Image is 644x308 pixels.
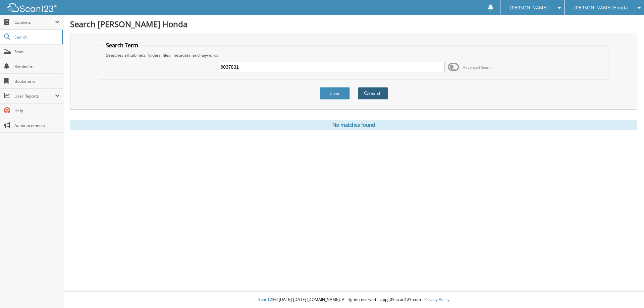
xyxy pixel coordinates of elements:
[424,297,449,302] a: Privacy Policy
[14,34,59,40] span: Search
[14,108,60,114] span: Help
[14,78,60,84] span: Bookmarks
[510,6,548,10] span: [PERSON_NAME]
[574,6,628,10] span: [PERSON_NAME] Honda
[610,276,644,308] iframe: Chat Widget
[103,42,142,49] legend: Search Term
[14,64,60,69] span: Reminders
[358,87,388,100] button: Search
[14,19,55,25] span: Cabinets
[258,297,274,302] span: Scan123
[14,93,55,99] span: User Reports
[14,49,60,55] span: Scan
[103,52,605,58] div: Searches all cabinets, folders, files, metadata, and keywords
[14,123,60,128] span: Announcements
[70,120,637,130] div: No matches found
[7,3,57,12] img: scan123-logo-white.svg
[70,18,637,29] h1: Search [PERSON_NAME] Honda
[320,87,350,100] button: Clear
[463,65,493,70] span: Advanced Search
[63,292,644,308] div: © [DATE]-[DATE] [DOMAIN_NAME]. All rights reserved | appg03-scan123-com |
